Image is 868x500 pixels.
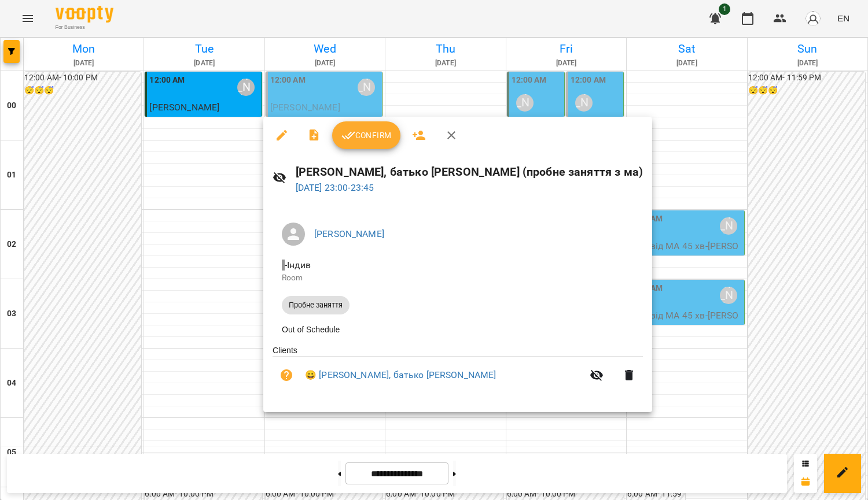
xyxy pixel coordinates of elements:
[314,228,384,239] a: [PERSON_NAME]
[296,163,643,181] h6: [PERSON_NAME], батько [PERSON_NAME] (пробне заняття з ма)
[341,128,391,142] span: Confirm
[282,260,313,271] span: - Індив
[273,345,643,398] ul: Clients
[273,361,300,389] button: Unpaid. Bill the attendance?
[305,368,496,382] a: 😀 [PERSON_NAME], батько [PERSON_NAME]
[273,319,643,340] li: Out of Schedule
[282,300,350,310] span: Пробне заняття
[296,182,374,193] a: [DATE] 23:00-23:45
[282,272,634,284] p: Room
[332,121,400,149] button: Confirm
